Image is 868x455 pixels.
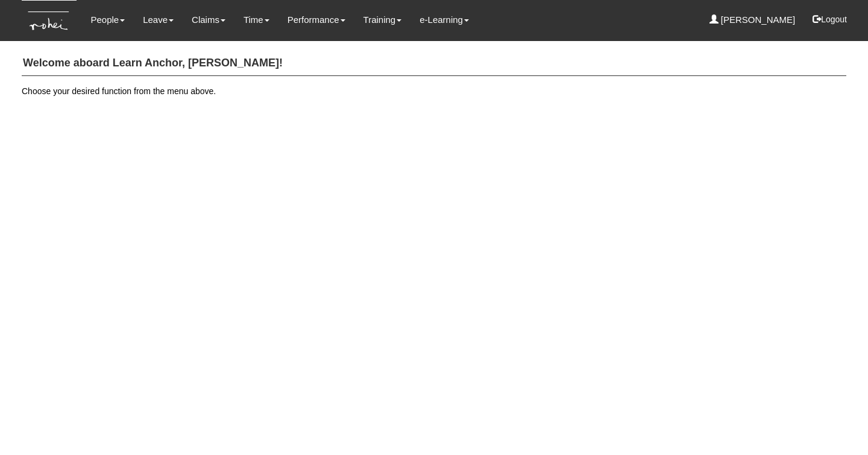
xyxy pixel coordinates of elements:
[22,51,846,76] h4: Welcome aboard Learn Anchor, [PERSON_NAME]!
[90,6,125,34] a: People
[709,6,796,34] a: [PERSON_NAME]
[244,6,269,34] a: Time
[192,6,225,34] a: Claims
[288,6,345,34] a: Performance
[804,5,855,34] button: Logout
[420,6,469,34] a: e-Learning
[363,6,402,34] a: Training
[143,6,174,34] a: Leave
[22,85,846,97] p: Choose your desired function from the menu above.
[22,1,77,41] img: KTs7HI1dOZG7tu7pUkOpGGQAiEQAiEQAj0IhBB1wtXDg6BEAiBEAiBEAiB4RGIoBtemSRFIRACIRACIRACIdCLQARdL1w5OAR...
[817,407,856,443] iframe: chat widget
